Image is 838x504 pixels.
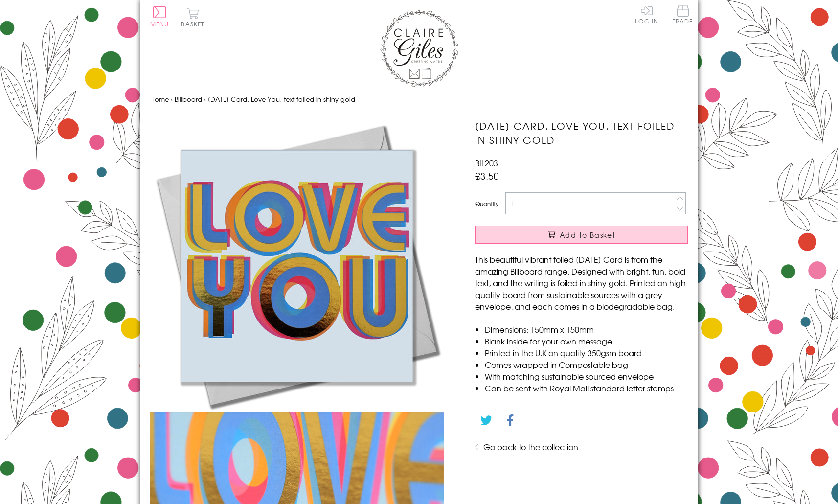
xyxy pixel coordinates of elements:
[673,5,693,24] span: Trade
[483,441,578,453] a: Go back to the collection
[150,20,169,28] span: Menu
[475,169,499,183] span: £3.50
[204,94,206,104] span: ›
[380,10,458,87] img: Claire Giles Greetings Cards
[485,323,688,335] li: Dimensions: 150mm x 150mm
[635,5,658,24] a: Log In
[673,5,693,26] a: Trade
[485,370,688,382] li: With matching sustainable sourced envelope
[485,335,688,347] li: Blank inside for your own message
[475,119,688,147] h1: [DATE] Card, Love You, text foiled in shiny gold
[560,230,615,240] span: Add to Basket
[150,119,444,412] img: Valentine's Day Card, Love You, text foiled in shiny gold
[475,199,498,208] label: Quantity
[485,359,688,370] li: Comes wrapped in Compostable bag
[171,94,173,104] span: ›
[475,157,498,169] span: BIL203
[475,253,688,312] p: This beautiful vibrant foiled [DATE] Card is from the amazing Billboard range. Designed with brig...
[208,94,355,104] span: [DATE] Card, Love You, text foiled in shiny gold
[175,94,202,104] a: Billboard
[475,226,688,244] button: Add to Basket
[150,6,169,27] button: Menu
[485,382,688,394] li: Can be sent with Royal Mail standard letter stamps
[180,8,206,27] button: Basket
[485,347,688,359] li: Printed in the U.K on quality 350gsm board
[150,90,688,110] nav: breadcrumbs
[150,94,169,104] a: Home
